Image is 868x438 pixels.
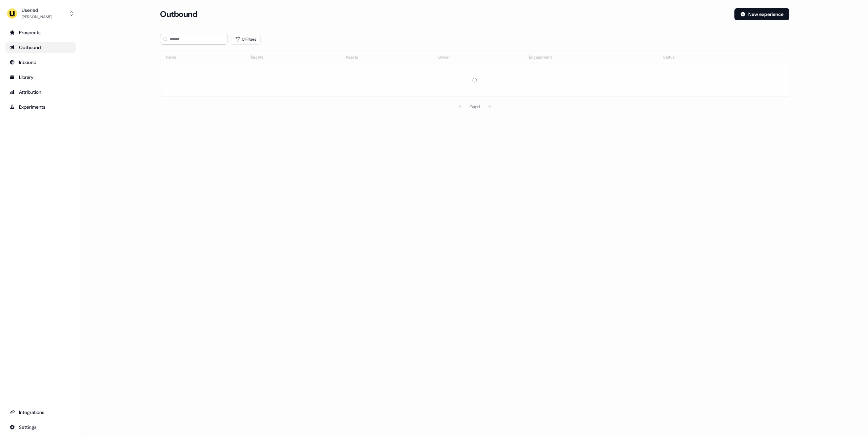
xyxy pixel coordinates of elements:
div: [PERSON_NAME] [22,14,52,20]
div: Userled [22,7,52,14]
a: Go to Inbound [5,57,76,68]
div: Experiments [9,104,72,110]
a: Go to outbound experience [5,42,76,53]
div: Outbound [9,44,72,51]
h3: Outbound [160,9,197,19]
a: Go to attribution [5,87,76,97]
div: Inbound [9,59,72,66]
a: Go to templates [5,72,76,83]
a: Go to prospects [5,27,76,38]
div: Library [9,74,72,81]
button: New experience [734,8,789,20]
div: Integrations [9,409,72,416]
button: Userled[PERSON_NAME] [5,5,76,22]
a: Go to integrations [5,407,76,418]
button: 0 Filters [231,34,261,45]
div: Prospects [9,29,72,36]
div: Attribution [9,89,72,95]
a: Go to integrations [5,422,76,433]
div: Settings [9,424,72,431]
a: Go to experiments [5,102,76,112]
